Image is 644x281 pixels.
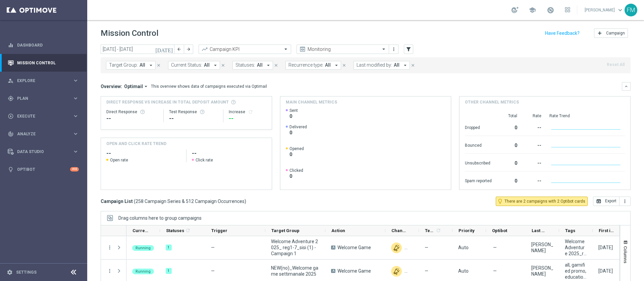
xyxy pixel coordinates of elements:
[72,113,79,119] i: keyboard_arrow_right
[288,62,323,68] span: Recurrence type:
[211,245,215,250] span: —
[465,175,492,186] div: Spam reported
[106,141,166,147] h4: OPEN AND CLICK RATE TREND
[72,77,79,84] i: keyboard_arrow_right
[500,139,517,150] div: 0
[204,62,210,68] span: All
[8,42,14,48] i: equalizer
[565,262,587,280] span: all, gamified promo, education, starter
[168,61,220,70] button: Current Status: All arrow_drop_down
[17,79,72,83] span: Explore
[106,109,158,115] div: Direct Response
[623,246,628,263] span: Columns
[597,30,602,36] i: add
[132,244,154,251] colored-tag: Running
[406,46,412,52] i: filter_alt
[7,96,79,101] div: gps_fixed Plan keyboard_arrow_right
[285,61,341,70] button: Recurrence type: All arrow_drop_down
[500,113,517,119] div: Total
[402,62,408,68] i: arrow_drop_down
[8,131,72,137] div: Analyze
[273,62,279,69] button: close
[565,228,575,233] span: Tags
[17,96,72,100] span: Plan
[357,62,392,68] span: Last modified by:
[289,108,298,113] span: Sent
[493,244,497,251] span: —
[289,130,307,136] span: 0
[8,36,79,54] div: Dashboard
[596,199,601,204] i: open_in_browser
[565,238,587,257] span: Welcome Adventure 2025_reg1-7, review exit criteria, Welcome Adventure 2025_ reg1-7_sisi (1)
[500,175,517,186] div: 0
[337,244,371,251] span: Welcome Game
[504,198,585,204] span: There are 2 campaigns with 2 Optibot cards
[154,45,174,55] button: [DATE]
[199,45,291,54] ng-select: Campaign KPI
[107,268,113,274] button: more_vert
[107,244,113,251] button: more_vert
[391,242,402,253] img: Other
[17,150,72,154] span: Data Studio
[17,160,70,178] a: Optibot
[459,228,475,233] span: Priority
[8,95,14,101] i: gps_fixed
[17,54,79,72] a: Mission Control
[220,62,226,69] button: close
[271,228,300,233] span: Target Group
[492,228,507,233] span: Optibot
[525,113,541,119] div: Rate
[8,54,79,72] div: Mission Control
[465,157,492,168] div: Unsubscribed
[7,114,79,119] div: play_circle_outline Execute keyboard_arrow_right
[425,268,428,274] span: —
[354,61,410,70] button: Last modified by: All arrow_drop_down
[425,244,428,251] span: —
[106,115,158,123] div: --
[593,197,620,206] button: open_in_browser Export
[410,62,416,69] button: close
[118,215,202,221] div: Row Groups
[616,6,624,14] span: keyboard_arrow_down
[109,62,138,68] span: Target Group:
[525,175,541,186] div: --
[171,62,202,68] span: Current Status:
[124,83,143,89] span: Optimail
[391,266,402,277] img: Other
[331,269,335,273] span: A
[599,228,615,233] span: First in Range
[341,62,347,69] button: close
[598,244,613,251] div: 15 Sep 2025, Monday
[465,122,492,132] div: Dropped
[411,63,415,68] i: close
[196,157,213,163] span: Click rate
[101,83,122,89] h3: Overview:
[101,198,246,204] h3: Campaign List
[245,198,246,204] span: )
[136,198,245,204] span: 258 Campaign Series & 512 Campaign Occurrences
[7,60,79,66] button: Mission Control
[405,266,415,277] img: In-app Inbox
[106,149,181,157] h2: --
[500,157,517,168] div: 0
[192,149,266,157] h2: --
[8,149,72,155] div: Data Studio
[8,113,14,119] i: play_circle_outline
[289,146,304,151] span: Opened
[17,132,72,136] span: Analyze
[458,268,469,274] span: Auto
[435,227,441,234] span: Calculate column
[229,109,266,115] div: Increase
[101,28,158,38] h1: Mission Control
[132,268,154,274] colored-tag: Running
[235,62,255,68] span: Statuses:
[17,36,79,54] a: Dashboard
[101,236,126,260] div: Press SPACE to select this row.
[394,62,399,68] span: All
[72,131,79,137] i: keyboard_arrow_right
[212,62,218,68] i: arrow_drop_down
[148,62,154,68] i: arrow_drop_down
